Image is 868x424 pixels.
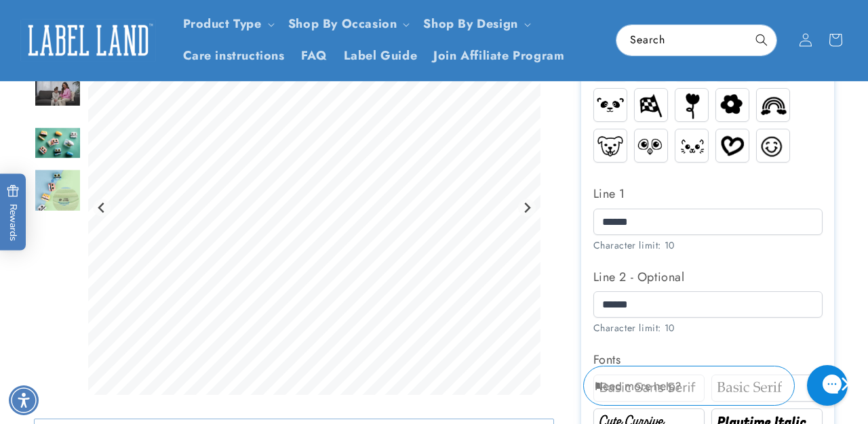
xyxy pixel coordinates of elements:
button: Search [747,25,776,55]
div: Go to slide 3 [34,70,81,117]
img: Label Land [20,19,156,61]
summary: Shop By Design [415,8,536,40]
a: cart [821,25,850,55]
div: Go to slide 4 [34,119,81,167]
img: Panda [594,93,627,118]
img: Flower [716,91,749,119]
label: Line 1 [593,183,823,205]
div: Go to slide 5 [34,169,81,216]
div: Character limit: 10 [593,321,823,335]
button: Previous slide [93,198,111,217]
iframe: Gorgias Floating Chat [583,360,854,410]
img: Tulip [678,89,705,121]
img: null [34,169,81,216]
img: Emoji [757,131,789,161]
summary: Product Type [175,8,280,40]
a: Shop By Design [423,15,517,33]
a: Join Affiliate Program [425,40,572,72]
a: Label Guide [336,40,426,72]
img: Cat [675,135,708,156]
a: FAQ [293,40,336,72]
span: Label Guide [344,48,418,64]
a: Label Land [16,14,161,66]
div: Accessibility Menu [9,385,39,415]
div: Fonts [593,349,823,370]
button: Next slide [518,198,536,217]
span: Care instructions [183,48,285,64]
img: null [34,79,81,107]
img: Heart [716,133,749,158]
summary: Shop By Occasion [280,8,416,40]
img: Owl [635,133,667,158]
label: Line 2 - Optional [593,266,823,288]
div: Character limit: 10 [593,238,823,253]
a: Product Type [183,15,262,33]
a: Care instructions [175,40,293,72]
span: Shop By Occasion [288,16,397,32]
span: Rewards [7,185,20,241]
img: null [34,127,81,159]
img: Flag [635,91,667,120]
a: Log in [791,25,821,55]
span: FAQ [301,48,328,64]
img: Rainbow [757,93,789,118]
img: Dog [594,133,627,158]
span: Join Affiliate Program [433,48,564,64]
